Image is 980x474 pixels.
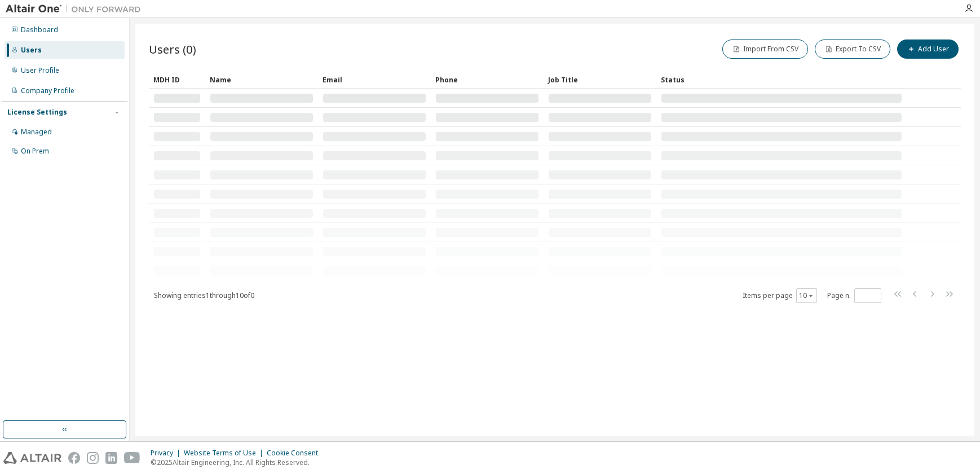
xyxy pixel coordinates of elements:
[897,39,959,59] button: Add User
[87,452,99,464] img: instagram.svg
[815,39,890,59] button: Export To CSV
[827,288,881,303] span: Page n.
[323,71,426,89] div: Email
[267,449,325,458] div: Cookie Consent
[799,291,814,300] button: 10
[21,128,52,137] div: Managed
[661,71,902,89] div: Status
[124,452,140,464] img: youtube.svg
[154,291,254,300] span: Showing entries 1 through 10 of 0
[21,147,49,156] div: On Prem
[105,452,117,464] img: linkedin.svg
[7,108,67,117] div: License Settings
[210,71,314,89] div: Name
[6,3,147,15] img: Altair One
[21,46,42,55] div: Users
[743,288,817,303] span: Items per page
[151,458,325,467] p: © 2025 Altair Engineering, Inc. All Rights Reserved.
[184,449,267,458] div: Website Terms of Use
[21,25,58,34] div: Dashboard
[435,71,539,89] div: Phone
[722,39,808,59] button: Import From CSV
[21,66,59,75] div: User Profile
[3,452,61,464] img: altair_logo.svg
[149,41,196,57] span: Users (0)
[548,71,652,89] div: Job Title
[21,86,74,95] div: Company Profile
[68,452,80,464] img: facebook.svg
[153,71,201,89] div: MDH ID
[151,449,184,458] div: Privacy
